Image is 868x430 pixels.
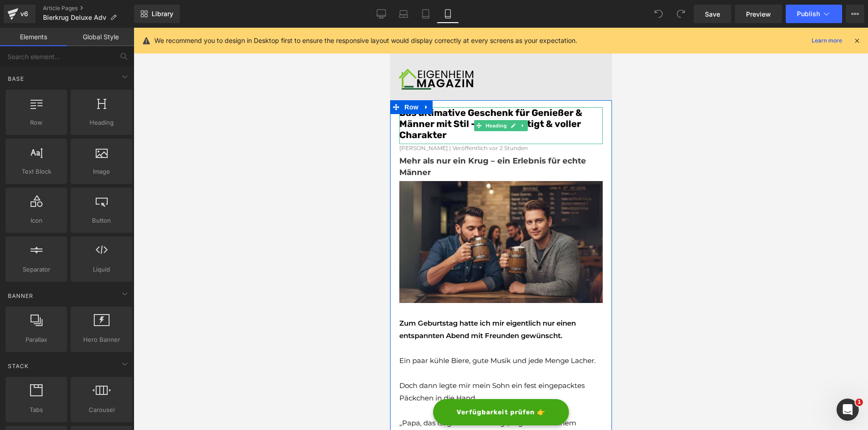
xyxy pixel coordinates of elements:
[7,362,30,370] span: Stack
[43,371,179,398] a: Verfügbarkeit prüfen 👉
[8,405,64,415] span: Tabs
[73,167,129,176] span: Image
[9,291,186,312] font: Zum Geburtstag hatte ich mir eigentlich nur einen entspannten Abend mit Freunden gewünscht.
[808,35,846,46] a: Learn more
[7,291,34,300] span: Banner
[18,8,30,20] div: v6
[67,380,155,389] span: Verfügbarkeit prüfen 👉
[392,5,415,23] a: Laptop
[746,9,771,19] span: Preview
[735,5,782,23] a: Preview
[67,28,134,46] a: Global Style
[73,118,129,127] span: Heading
[7,74,25,83] span: Base
[9,117,138,124] font: [PERSON_NAME] | Veröffentlich vor 2 Stunden
[9,128,196,150] b: Mehr als nur ein Krug – ein Erlebnis für echte Männer
[8,167,64,176] span: Text Block
[73,265,129,274] span: Liquid
[43,14,106,21] span: Bierkrug Deluxe Adv
[152,10,173,18] span: Library
[73,335,129,345] span: Hero Banner
[370,5,392,23] a: Desktop
[672,5,690,23] button: Redo
[649,5,668,23] button: Undo
[797,10,820,18] span: Publish
[94,92,119,103] span: Heading
[786,5,842,23] button: Publish
[12,73,31,86] span: Row
[415,5,437,23] a: Tablet
[128,92,138,103] a: Expand / Collapse
[31,73,43,86] a: Expand / Collapse
[73,405,129,415] span: Carousel
[8,265,64,274] span: Separator
[8,335,64,345] span: Parallax
[73,216,129,225] span: Button
[8,118,64,127] span: Row
[9,353,195,375] font: Doch dann legte mir mein Sohn ein fest eingepacktes Päckchen in die Hand.
[846,5,864,23] button: More
[154,36,577,46] p: We recommend you to design in Desktop first to ensure the responsive layout would display correct...
[8,216,64,225] span: Icon
[43,5,134,12] a: Article Pages
[134,5,180,23] a: New Library
[437,5,459,23] a: Mobile
[837,399,859,421] iframe: Intercom live chat
[9,328,206,337] font: Ein paar kühle Biere, gute Musik und jede Menge Lacher.
[705,9,720,19] span: Save
[856,399,863,406] span: 1
[4,5,36,23] a: v6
